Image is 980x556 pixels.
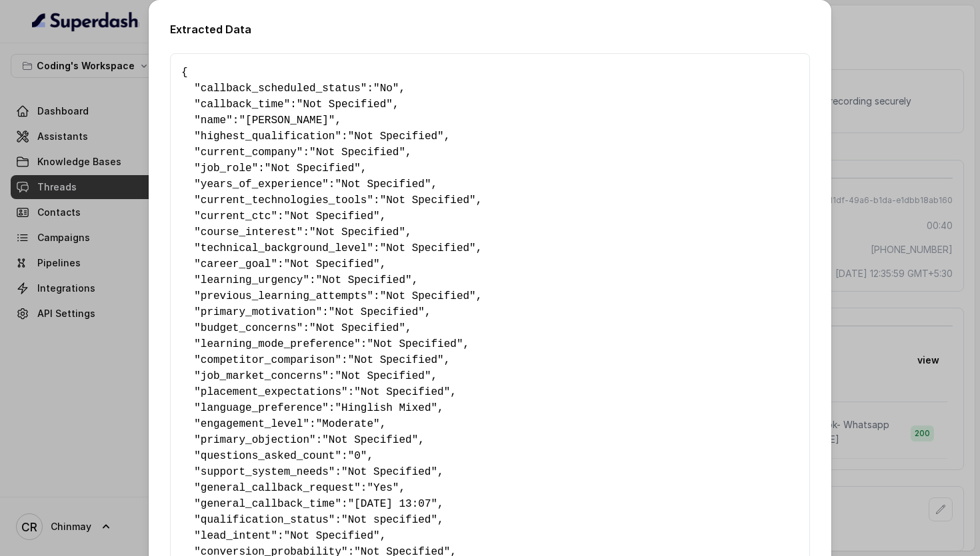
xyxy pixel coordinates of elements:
[284,258,380,270] span: "Not Specified"
[201,306,316,318] span: primary_motivation
[367,482,399,494] span: "Yes"
[201,370,322,382] span: job_market_concerns
[380,194,476,206] span: "Not Specified"
[354,386,450,398] span: "Not Specified"
[367,338,463,350] span: "Not Specified"
[341,514,437,526] span: "Not specified"
[316,274,412,286] span: "Not Specified"
[373,83,399,95] span: "No"
[201,386,341,398] span: placement_expectations
[201,115,226,127] span: name
[316,418,380,430] span: "Moderate"
[239,115,335,127] span: "[PERSON_NAME]"
[348,131,444,142] span: "Not Specified"
[309,322,405,334] span: "Not Specified"
[201,530,271,542] span: lead_intent
[201,194,367,206] span: current_technologies_tools
[335,178,431,190] span: "Not Specified"
[309,226,405,238] span: "Not Specified"
[201,498,335,510] span: general_callback_time
[201,338,354,350] span: learning_mode_preference
[348,354,444,366] span: "Not Specified"
[284,210,380,222] span: "Not Specified"
[201,146,297,158] span: current_company
[380,290,476,302] span: "Not Specified"
[201,418,303,430] span: engagement_level
[201,226,297,238] span: course_interest
[201,450,335,462] span: questions_asked_count
[201,178,322,190] span: years_of_experience
[201,258,271,270] span: career_goal
[335,402,437,414] span: "Hinglish Mixed"
[335,370,431,382] span: "Not Specified"
[201,99,284,111] span: callback_time
[201,131,335,142] span: highest_qualification
[201,434,309,446] span: primary_objection
[380,242,476,254] span: "Not Specified"
[201,466,329,478] span: support_system_needs
[201,242,367,254] span: technical_background_level
[201,83,361,95] span: callback_scheduled_status
[201,322,297,334] span: budget_concerns
[201,514,329,526] span: qualification_status
[309,146,405,158] span: "Not Specified"
[201,210,271,222] span: current_ctc
[201,162,252,174] span: job_role
[329,306,425,318] span: "Not Specified"
[348,498,437,510] span: "[DATE] 13:07"
[284,530,380,542] span: "Not Specified"
[201,290,367,302] span: previous_learning_attempts
[201,482,354,494] span: general_callback_request
[201,402,322,414] span: language_preference
[297,99,393,111] span: "Not Specified"
[322,434,418,446] span: "Not Specified"
[170,21,810,37] h2: Extracted Data
[348,450,367,462] span: "0"
[201,354,335,366] span: competitor_comparison
[265,162,361,174] span: "Not Specified"
[201,274,303,286] span: learning_urgency
[341,466,437,478] span: "Not Specified"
